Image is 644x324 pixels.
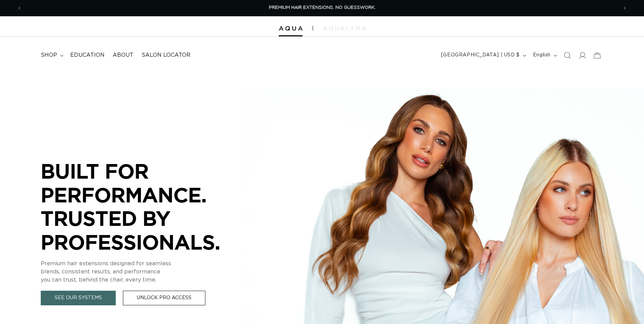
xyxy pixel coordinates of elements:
[41,52,57,59] span: shop
[123,291,205,305] a: Unlock Pro Access
[529,49,560,62] button: English
[560,48,575,63] summary: Search
[142,52,190,59] span: Salon Locator
[70,52,105,59] span: Education
[41,159,244,254] p: BUILT FOR PERFORMANCE. TRUSTED BY PROFESSIONALS.
[113,52,133,59] span: About
[41,291,116,305] a: See Our Systems
[137,48,195,63] a: Salon Locator
[269,5,375,10] span: PREMIUM HAIR EXTENSIONS. NO GUESSWORK.
[66,48,109,63] a: Education
[12,2,27,15] button: Previous announcement
[323,26,366,30] img: aqualyna.com
[37,48,66,63] summary: shop
[617,2,632,15] button: Next announcement
[441,52,520,59] span: [GEOGRAPHIC_DATA] | USD $
[533,52,551,59] span: English
[437,49,529,62] button: [GEOGRAPHIC_DATA] | USD $
[279,26,302,31] img: Aqua Hair Extensions
[109,48,137,63] a: About
[41,259,244,284] p: Premium hair extensions designed for seamless blends, consistent results, and performance you can...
